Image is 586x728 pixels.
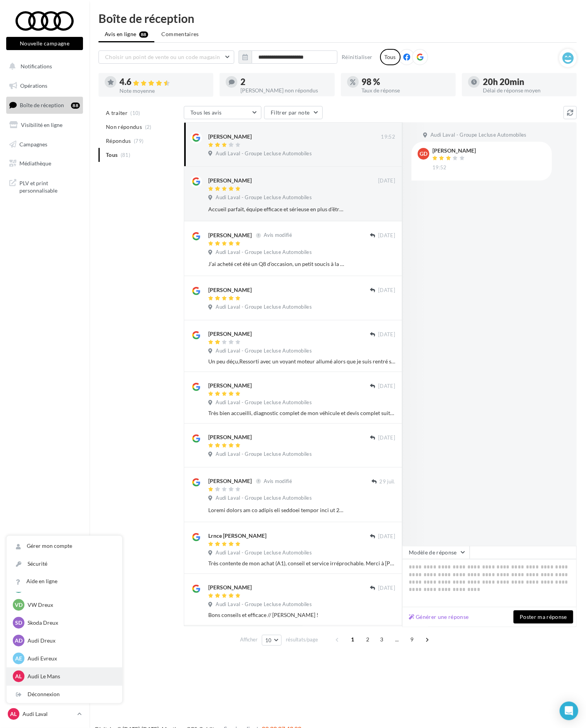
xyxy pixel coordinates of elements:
[6,707,83,721] a: AL Audi Laval
[208,358,395,365] div: Un peu déçu,Ressorti avec un voyant moteur allumé alors que je suis rentré sans (Rien de grave)Je...
[106,109,128,117] span: A traiter
[5,78,85,94] a: Opérations
[99,12,577,24] div: Boîte de réception
[264,232,292,238] span: Avis modifié
[339,52,376,62] button: Réinitialiser
[28,655,113,662] p: Audi Evreux
[208,382,252,389] div: [PERSON_NAME]
[119,88,207,94] div: Note moyenne
[5,117,85,133] a: Visibilité en ligne
[378,383,395,390] span: [DATE]
[378,287,395,294] span: [DATE]
[5,155,85,172] a: Médiathèque
[378,585,395,592] span: [DATE]
[28,601,113,609] p: VW Dreux
[216,347,312,354] span: Audi Laval - Groupe Lecluse Automobiles
[362,633,374,646] span: 2
[286,636,318,643] span: résultats/page
[378,331,395,338] span: [DATE]
[22,710,74,718] p: Audi Laval
[208,409,395,417] div: Très bien accueilli, diagnostic complet de mon véhicule et devis complet suite à un [MEDICAL_DATA...
[106,137,131,145] span: Répondus
[7,686,122,703] div: Déconnexion
[240,636,258,643] span: Afficher
[379,478,395,485] span: 29 juil.
[262,635,282,646] button: 10
[208,506,345,514] div: Loremi dolors am co adipis eli seddoei tempor inci ut 25 lab, E2, 3 D7, 4 M4, A6, E9, a'mi veniam...
[362,88,449,93] div: Taux de réponse
[190,109,222,116] span: Tous les avis
[378,232,395,239] span: [DATE]
[378,177,395,184] span: [DATE]
[6,37,83,50] button: Nouvelle campagne
[216,249,312,256] span: Audi Laval - Groupe Lecluse Automobiles
[216,549,312,556] span: Audi Laval - Groupe Lecluse Automobiles
[432,148,476,153] div: [PERSON_NAME]
[19,160,51,167] span: Médiathèque
[28,619,113,627] p: Skoda Dreux
[378,533,395,540] span: [DATE]
[7,573,122,590] a: Aide en ligne
[131,110,140,116] span: (10)
[240,88,328,93] div: [PERSON_NAME] non répondus
[216,304,312,311] span: Audi Laval - Groupe Lecluse Automobiles
[420,150,427,158] span: GD
[20,82,47,89] span: Opérations
[16,672,22,680] span: AL
[21,63,52,69] span: Notifications
[378,434,395,441] span: [DATE]
[216,399,312,406] span: Audi Laval - Groupe Lecluse Automobiles
[15,637,22,645] span: AD
[208,133,252,141] div: [PERSON_NAME]
[28,637,113,645] p: Audi Dreux
[208,611,395,619] div: Bons conseils et efficace // [PERSON_NAME] !
[5,136,85,153] a: Campagnes
[208,477,252,485] div: [PERSON_NAME]
[105,54,220,60] span: Choisir un point de vente ou un code magasin
[15,655,22,662] span: AE
[7,555,122,573] a: Sécurité
[208,260,345,268] div: J’ai acheté cet été un Q8 d’occasion, un petit soucis à la livraison en août à vite été résolu au...
[5,175,85,198] a: PLV et print personnalisable
[240,78,328,86] div: 2
[391,633,403,646] span: ...
[184,106,261,119] button: Tous les avis
[483,78,570,86] div: 20h 20min
[347,633,359,646] span: 1
[216,601,312,608] span: Audi Laval - Groupe Lecluse Automobiles
[208,433,252,441] div: [PERSON_NAME]
[406,612,472,622] button: Générer une réponse
[216,495,312,502] span: Audi Laval - Groupe Lecluse Automobiles
[99,50,234,64] button: Choisir un point de vente ou un code magasin
[208,231,252,239] div: [PERSON_NAME]
[265,637,272,643] span: 10
[5,58,81,75] button: Notifications
[513,610,573,624] button: Poster ma réponse
[134,138,143,144] span: (79)
[483,88,570,93] div: Délai de réponse moyen
[216,451,312,458] span: Audi Laval - Groupe Lecluse Automobiles
[15,619,22,627] span: SD
[380,49,401,65] div: Tous
[406,633,418,646] span: 9
[430,132,527,139] span: Audi Laval - Groupe Lecluse Automobiles
[145,124,152,130] span: (2)
[119,78,207,87] div: 4.6
[19,141,47,147] span: Campagnes
[15,601,22,609] span: VD
[106,123,142,131] span: Non répondus
[208,330,252,338] div: [PERSON_NAME]
[208,559,395,567] div: Très contente de mon achat (A1), conseil et service irréprochable. Merci à [PERSON_NAME].
[264,478,292,484] span: Avis modifié
[10,710,17,718] span: AL
[71,103,80,109] div: 88
[216,194,312,201] span: Audi Laval - Groupe Lecluse Automobiles
[19,178,80,195] span: PLV et print personnalisable
[208,177,252,184] div: [PERSON_NAME]
[362,78,449,86] div: 98 %
[402,546,470,559] button: Modèle de réponse
[5,97,85,113] a: Boîte de réception88
[376,633,388,646] span: 3
[216,150,312,157] span: Audi Laval - Groupe Lecluse Automobiles
[21,122,62,128] span: Visibilité en ligne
